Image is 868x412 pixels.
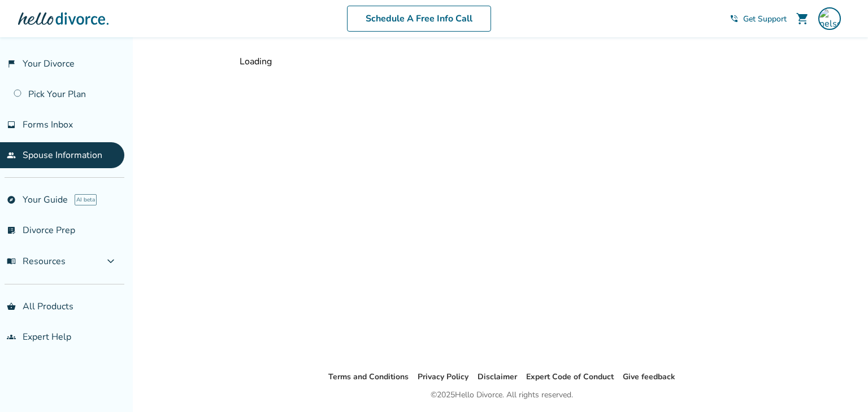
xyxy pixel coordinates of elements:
li: Disclaimer [478,370,517,384]
span: explore [7,195,16,204]
span: AI beta [75,194,97,205]
span: inbox [7,120,16,129]
img: nelsonbritney94@gmail.com [818,7,841,30]
span: shopping_basket [7,302,16,311]
div: © 2025 Hello Divorce. All rights reserved. [431,388,573,402]
span: expand_more [104,255,118,268]
a: Schedule A Free Info Call [347,6,491,32]
span: Resources [7,255,66,268]
span: groups [7,332,16,341]
span: list_alt_check [7,226,16,235]
a: Privacy Policy [418,371,468,382]
span: phone_in_talk [730,14,739,23]
a: Expert Code of Conduct [526,371,614,382]
span: flag_2 [7,59,16,68]
span: menu_book [7,257,16,266]
span: Get Support [743,14,787,24]
span: shopping_cart [796,12,809,25]
li: Give feedback [623,370,675,384]
span: Forms Inbox [23,119,73,131]
a: phone_in_talkGet Support [730,14,787,24]
a: Terms and Conditions [328,371,409,382]
div: Loading [231,37,773,370]
span: people [7,151,16,160]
